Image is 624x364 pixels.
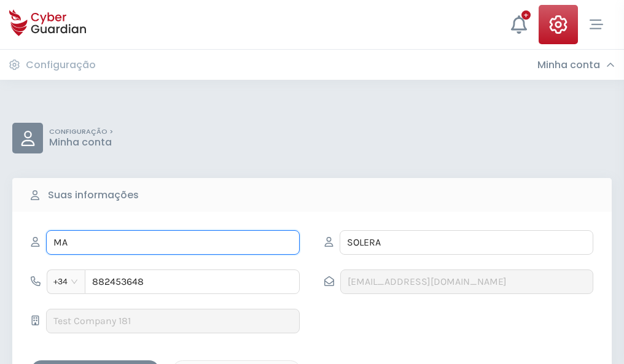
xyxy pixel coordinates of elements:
input: 612345678 [85,269,300,294]
p: Minha conta [49,136,113,149]
span: +34 [53,273,79,291]
b: Suas informações [48,188,139,203]
h3: Configuração [26,59,96,71]
h3: Minha conta [537,59,600,71]
p: CONFIGURAÇÃO > [49,128,113,136]
div: Minha conta [537,59,615,71]
div: + [521,10,531,20]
